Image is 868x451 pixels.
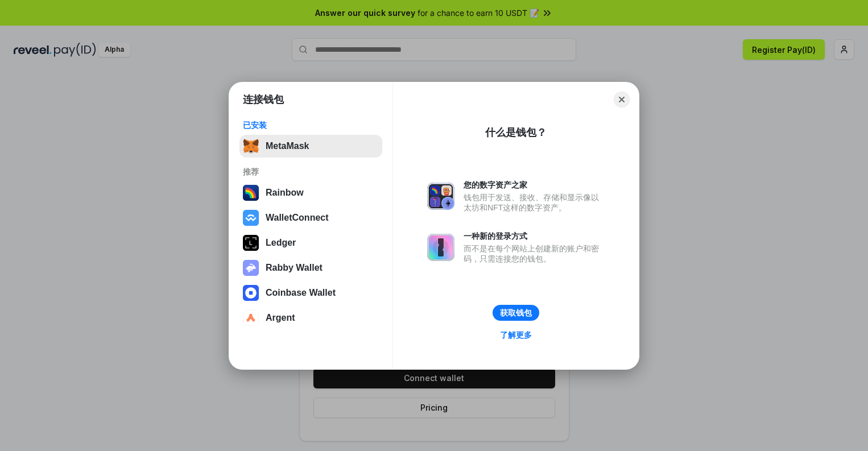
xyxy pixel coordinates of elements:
div: Ledger [266,238,296,248]
img: svg+xml,%3Csvg%20xmlns%3D%22http%3A%2F%2Fwww.w3.org%2F2000%2Fsvg%22%20fill%3D%22none%22%20viewBox... [243,260,259,276]
div: Coinbase Wallet [266,288,336,298]
img: svg+xml,%3Csvg%20xmlns%3D%22http%3A%2F%2Fwww.w3.org%2F2000%2Fsvg%22%20fill%3D%22none%22%20viewBox... [427,234,454,261]
div: 了解更多 [500,330,532,340]
button: MetaMask [239,135,382,158]
img: svg+xml,%3Csvg%20width%3D%2228%22%20height%3D%2228%22%20viewBox%3D%220%200%2028%2028%22%20fill%3D... [243,285,259,301]
div: WalletConnect [266,213,329,223]
h1: 连接钱包 [243,93,284,106]
div: 钱包用于发送、接收、存储和显示像以太坊和NFT这样的数字资产。 [464,192,605,213]
button: Close [614,92,630,107]
a: 了解更多 [493,328,539,342]
img: svg+xml,%3Csvg%20width%3D%22120%22%20height%3D%22120%22%20viewBox%3D%220%200%20120%20120%22%20fil... [243,185,259,201]
div: 您的数字资产之家 [464,180,605,190]
div: MetaMask [266,141,309,151]
div: 而不是在每个网站上创建新的账户和密码，只需连接您的钱包。 [464,243,605,264]
div: Rabby Wallet [266,263,323,273]
img: svg+xml,%3Csvg%20xmlns%3D%22http%3A%2F%2Fwww.w3.org%2F2000%2Fsvg%22%20fill%3D%22none%22%20viewBox... [427,183,454,210]
button: Argent [239,307,382,329]
button: 获取钱包 [493,305,539,321]
div: 一种新的登录方式 [464,231,605,241]
img: svg+xml,%3Csvg%20width%3D%2228%22%20height%3D%2228%22%20viewBox%3D%220%200%2028%2028%22%20fill%3D... [243,210,259,226]
div: 已安装 [243,120,379,130]
button: Rainbow [239,181,382,204]
div: Rainbow [266,188,304,198]
img: svg+xml,%3Csvg%20fill%3D%22none%22%20height%3D%2233%22%20viewBox%3D%220%200%2035%2033%22%20width%... [243,138,259,154]
div: 推荐 [243,167,379,177]
div: Argent [266,313,295,323]
button: Coinbase Wallet [239,282,382,304]
button: WalletConnect [239,206,382,229]
button: Rabby Wallet [239,256,382,279]
img: svg+xml,%3Csvg%20xmlns%3D%22http%3A%2F%2Fwww.w3.org%2F2000%2Fsvg%22%20width%3D%2228%22%20height%3... [243,235,259,251]
div: 获取钱包 [500,308,532,318]
button: Ledger [239,231,382,254]
div: 什么是钱包？ [485,126,547,139]
img: svg+xml,%3Csvg%20width%3D%2228%22%20height%3D%2228%22%20viewBox%3D%220%200%2028%2028%22%20fill%3D... [243,310,259,326]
